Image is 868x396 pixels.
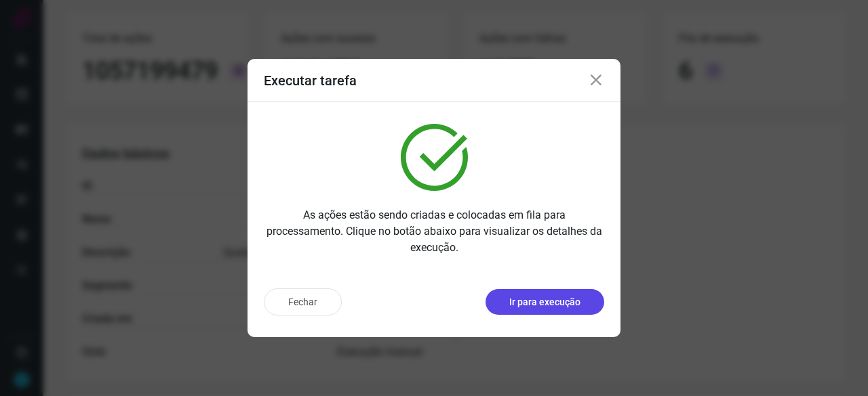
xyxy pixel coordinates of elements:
[486,289,604,315] button: Ir para execução
[509,295,580,309] p: Ir para execução
[264,288,342,315] button: Fechar
[401,124,468,191] img: verified.svg
[264,72,357,89] h3: Executar tarefa
[264,207,604,256] p: As ações estão sendo criadas e colocadas em fila para processamento. Clique no botão abaixo para ...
